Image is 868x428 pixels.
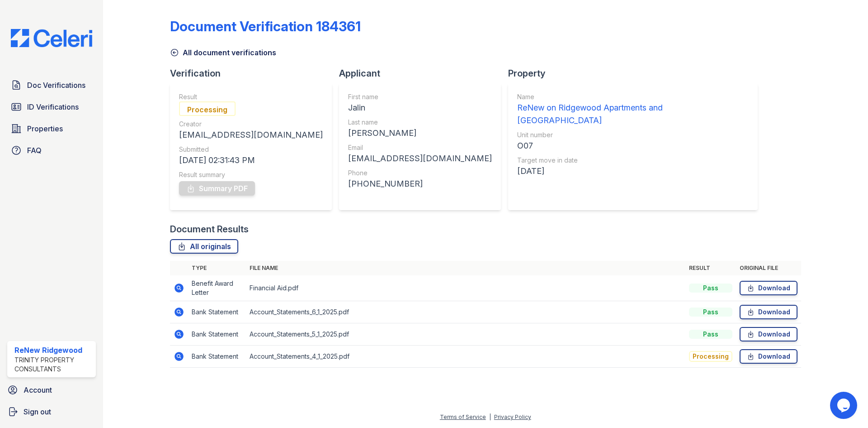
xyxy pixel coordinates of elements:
[4,381,99,399] a: Account
[348,101,492,114] div: Jalin
[689,351,732,362] div: Processing
[740,327,797,341] a: Download
[685,261,736,275] th: Result
[170,223,249,236] div: Document Results
[170,239,238,254] a: All originals
[27,80,85,91] span: Doc Verifications
[830,392,859,419] iframe: chat widget
[689,284,732,293] div: Pass
[508,67,765,80] div: Property
[4,403,99,421] a: Sign out
[740,305,797,319] a: Download
[170,67,339,80] div: Verification
[348,178,492,190] div: [PHONE_NUMBER]
[7,98,96,116] a: ID Verifications
[246,275,685,301] td: Financial Aid.pdf
[24,406,51,417] span: Sign out
[170,18,361,34] div: Document Verification 184361
[179,101,236,116] div: Processing
[440,414,486,420] a: Terms of Service
[27,101,79,112] span: ID Verifications
[348,127,492,139] div: [PERSON_NAME]
[14,345,92,356] div: ReNew Ridgewood
[188,261,246,275] th: Type
[348,118,492,127] div: Last name
[348,143,492,152] div: Email
[348,152,492,165] div: [EMAIL_ADDRESS][DOMAIN_NAME]
[246,301,685,323] td: Account_Statements_6_1_2025.pdf
[179,120,323,129] div: Creator
[170,47,276,58] a: All document verifications
[689,330,732,339] div: Pass
[517,92,749,127] a: Name ReNew on Ridgewood Apartments and [GEOGRAPHIC_DATA]
[188,275,246,301] td: Benefit Award Letter
[179,154,323,167] div: [DATE] 02:31:43 PM
[24,385,52,395] span: Account
[179,170,323,179] div: Result summary
[14,356,92,374] div: Trinity Property Consultants
[7,141,96,159] a: FAQ
[179,145,323,154] div: Submitted
[179,92,323,101] div: Result
[517,165,749,178] div: [DATE]
[348,168,492,178] div: Phone
[339,67,508,80] div: Applicant
[246,323,685,346] td: Account_Statements_5_1_2025.pdf
[740,281,797,295] a: Download
[7,76,96,94] a: Doc Verifications
[4,29,99,47] img: CE_Logo_Blue-a8612792a0a2168367f1c8372b55b34899dd931a85d93a1a3d3e32e68fde9ad4.png
[489,414,491,420] div: |
[494,414,531,420] a: Privacy Policy
[246,346,685,368] td: Account_Statements_4_1_2025.pdf
[188,301,246,323] td: Bank Statement
[27,145,42,156] span: FAQ
[517,92,749,101] div: Name
[188,323,246,346] td: Bank Statement
[736,261,801,275] th: Original file
[517,130,749,139] div: Unit number
[517,156,749,165] div: Target move in date
[517,139,749,152] div: O07
[179,129,323,141] div: [EMAIL_ADDRESS][DOMAIN_NAME]
[27,123,63,134] span: Properties
[740,349,797,364] a: Download
[348,92,492,101] div: First name
[517,101,749,127] div: ReNew on Ridgewood Apartments and [GEOGRAPHIC_DATA]
[7,120,96,138] a: Properties
[246,261,685,275] th: File name
[689,308,732,317] div: Pass
[188,346,246,368] td: Bank Statement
